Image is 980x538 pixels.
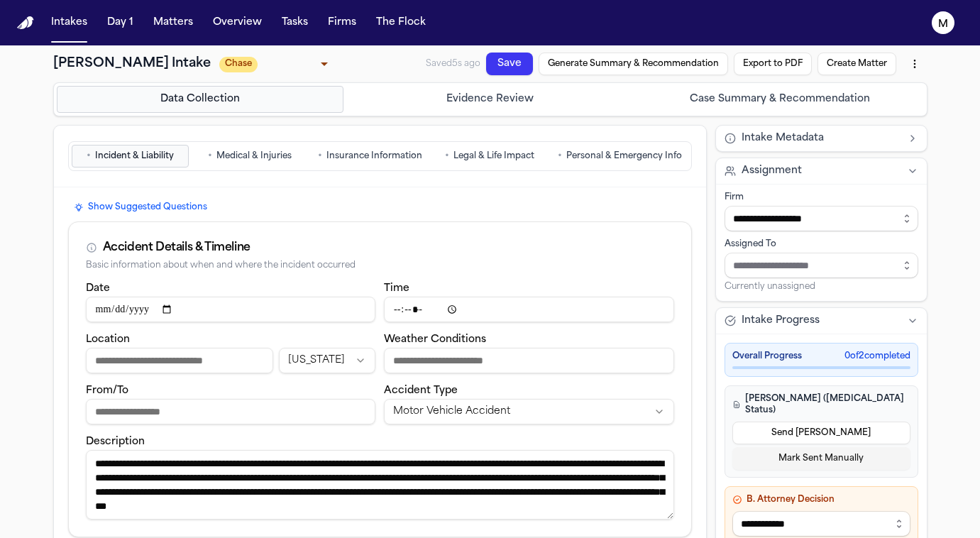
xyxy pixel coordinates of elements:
[732,447,910,470] button: Mark Sent Manually
[844,351,910,362] span: 0 of 2 completed
[716,158,927,184] button: Assignment
[716,308,927,334] button: Intake Progress
[725,206,918,231] input: Select firm
[453,150,534,162] span: Legal & Life Impact
[72,145,189,168] button: Go to Incident & Liability
[86,450,674,520] textarea: Incident description
[346,86,634,113] button: Go to Evidence Review step
[86,399,376,424] input: From/To destination
[742,314,820,328] span: Intake Progress
[86,334,130,345] label: Location
[384,283,409,294] label: Time
[384,334,486,345] label: Weather Conditions
[384,348,674,373] input: Weather conditions
[494,106,574,294] button: Generate Summary & Recommendation
[725,281,815,292] span: Currently unassigned
[431,145,549,168] button: Go to Legal & Life Impact
[276,10,314,35] button: Tasks
[86,260,674,271] div: Basic information about when and where the incident occurred
[207,10,268,35] button: Overview
[370,10,431,35] button: The Flock
[566,150,682,162] span: Personal & Emergency Info
[17,16,34,30] a: Home
[279,348,375,373] button: Incident state
[192,145,309,168] button: Go to Medical & Injuries
[742,164,802,178] span: Assignment
[326,150,422,162] span: Insurance Information
[478,56,514,108] button: Save
[148,10,199,35] button: Matters
[732,494,910,505] h4: B. Attorney Decision
[384,385,458,396] label: Accident Type
[87,149,91,163] span: •
[95,150,174,162] span: Incident & Liability
[57,86,924,113] nav: Intake steps
[637,86,924,113] button: Go to Case Summary & Recommendation step
[732,351,802,362] span: Overall Progress
[725,238,918,250] div: Assigned To
[216,150,292,162] span: Medical & Injuries
[103,239,250,256] div: Accident Details & Timeline
[732,422,910,444] button: Send [PERSON_NAME]
[725,192,918,203] div: Firm
[580,372,627,454] button: Create Matter
[208,149,212,163] span: •
[86,348,273,373] input: Incident location
[57,86,344,113] button: Go to Data Collection step
[86,283,110,294] label: Date
[322,10,362,35] button: Firms
[68,199,213,216] button: Show Suggested Questions
[445,149,449,163] span: •
[605,451,637,483] button: More actions
[554,292,600,373] button: Export to PDF
[86,385,128,396] label: From/To
[318,149,322,163] span: •
[558,149,562,163] span: •
[732,393,910,416] h4: [PERSON_NAME] ([MEDICAL_DATA] Status)
[384,297,674,322] input: Incident time
[101,10,139,35] button: Day 1
[742,131,824,146] span: Intake Metadata
[86,437,145,447] label: Description
[86,297,376,322] input: Incident date
[725,253,918,278] input: Assign to staff member
[17,16,34,30] img: Finch Logo
[312,145,429,168] button: Go to Insurance Information
[45,10,93,35] button: Intakes
[551,145,688,168] button: Go to Personal & Emergency Info
[716,126,927,151] button: Intake Metadata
